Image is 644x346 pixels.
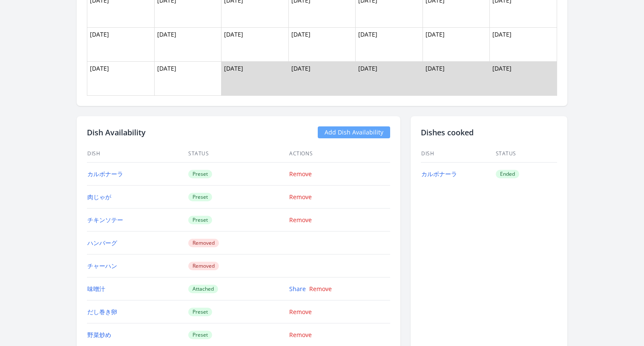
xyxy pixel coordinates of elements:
[188,331,212,339] span: Preset
[289,193,312,201] a: Remove
[423,62,490,96] td: [DATE]
[154,62,221,96] td: [DATE]
[490,62,557,96] td: [DATE]
[188,308,212,316] span: Preset
[423,28,490,62] td: [DATE]
[188,285,218,293] span: Attached
[309,285,332,293] a: Remove
[289,308,312,316] a: Remove
[221,28,289,62] td: [DATE]
[421,145,495,163] th: Dish
[87,216,123,224] a: チキンソテー
[87,145,188,163] th: Dish
[188,239,219,247] span: Removed
[356,28,423,62] td: [DATE]
[188,262,219,270] span: Removed
[154,28,221,62] td: [DATE]
[288,28,356,62] td: [DATE]
[288,62,356,96] td: [DATE]
[289,145,390,163] th: Actions
[87,285,105,293] a: 味噌汁
[490,28,557,62] td: [DATE]
[188,170,212,178] span: Preset
[87,170,123,178] a: カルボナーラ
[87,193,111,201] a: 肉じゃが
[87,239,117,247] a: ハンバーグ
[87,262,117,270] a: チャーハン
[289,331,312,339] a: Remove
[421,170,457,178] a: カルボナーラ
[87,308,117,316] a: だし巻き卵
[188,216,212,224] span: Preset
[221,62,289,96] td: [DATE]
[87,62,155,96] td: [DATE]
[495,145,558,163] th: Status
[87,126,146,138] h2: Dish Availability
[356,62,423,96] td: [DATE]
[289,170,312,178] a: Remove
[421,126,557,138] h2: Dishes cooked
[318,126,390,138] a: Add Dish Availability
[87,28,155,62] td: [DATE]
[289,216,312,224] a: Remove
[188,193,212,201] span: Preset
[188,145,289,163] th: Status
[496,170,519,178] span: Ended
[289,285,306,293] a: Share
[87,331,111,339] a: 野菜炒め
